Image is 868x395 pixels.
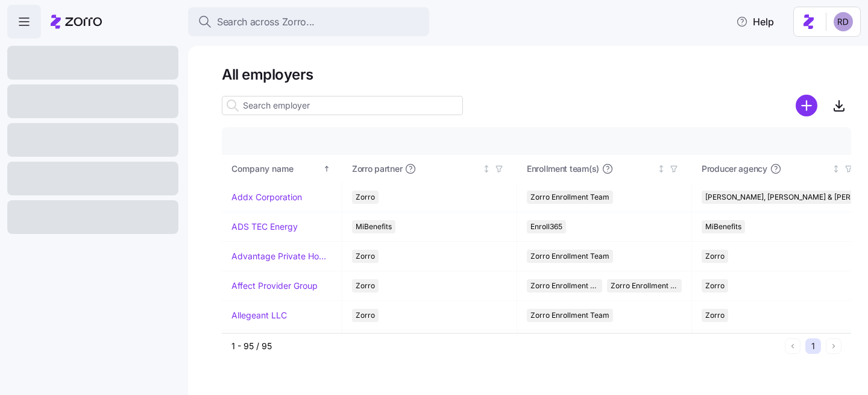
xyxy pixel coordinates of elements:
[322,165,331,173] div: Sorted ascending
[231,250,332,262] a: Advantage Private Home Care
[805,338,821,354] button: 1
[188,7,429,36] button: Search across Zorro...
[352,163,402,175] span: Zorro partner
[231,309,287,321] a: Allegeant LLC
[231,221,298,233] a: ADS TEC Energy
[530,309,609,322] span: Zorro Enrollment Team
[726,10,784,34] button: Help
[222,155,342,183] th: Company nameSorted ascending
[736,14,774,29] span: Help
[482,165,491,173] div: Not sorted
[785,338,800,354] button: Previous page
[356,220,392,233] span: MiBenefits
[222,65,851,84] h1: All employers
[356,191,375,204] span: Zorro
[530,191,609,204] span: Zorro Enrollment Team
[657,165,665,173] div: Not sorted
[342,155,517,183] th: Zorro partnerNot sorted
[705,220,741,233] span: MiBenefits
[231,280,318,292] a: Affect Provider Group
[231,340,780,352] div: 1 - 95 / 95
[217,14,315,30] span: Search across Zorro...
[231,191,302,203] a: Addx Corporation
[705,309,725,322] span: Zorro
[527,163,599,175] span: Enrollment team(s)
[356,309,375,322] span: Zorro
[826,338,841,354] button: Next page
[356,279,375,292] span: Zorro
[834,12,853,31] img: 6d862e07fa9c5eedf81a4422c42283ac
[832,165,840,173] div: Not sorted
[705,279,725,292] span: Zorro
[530,279,599,292] span: Zorro Enrollment Team
[530,220,562,233] span: Enroll365
[356,250,375,263] span: Zorro
[692,155,867,183] th: Producer agencyNot sorted
[705,250,725,263] span: Zorro
[231,162,321,175] div: Company name
[517,155,692,183] th: Enrollment team(s)Not sorted
[702,163,767,175] span: Producer agency
[796,95,817,116] svg: add icon
[222,96,463,115] input: Search employer
[530,250,609,263] span: Zorro Enrollment Team
[611,279,679,292] span: Zorro Enrollment Experts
